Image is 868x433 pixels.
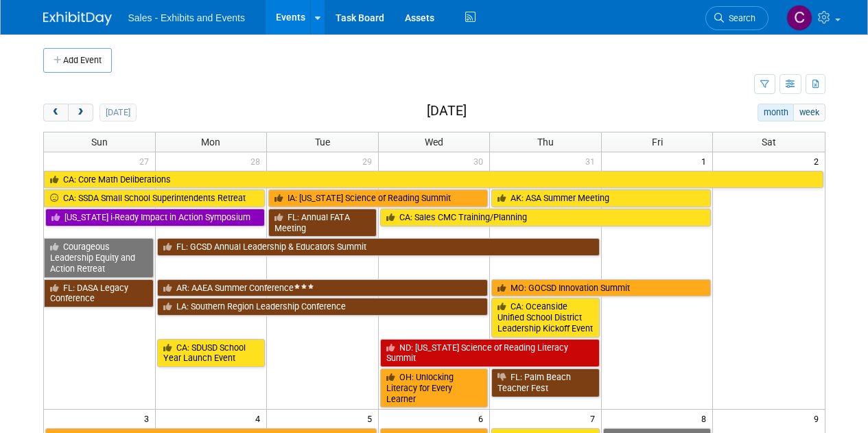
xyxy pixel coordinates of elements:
[99,104,136,121] button: [DATE]
[268,209,377,237] a: FL: Annual FATA Meeting
[43,12,112,25] img: ExhibitDay
[724,13,755,23] span: Search
[584,152,601,169] span: 31
[537,137,554,148] span: Thu
[758,104,794,121] button: month
[793,104,825,121] button: week
[705,6,769,30] a: Search
[380,368,489,408] a: OH: Unlocking Literacy for Every Learner
[128,12,245,23] span: Sales - Exhibits and Events
[157,238,600,256] a: FL: GCSD Annual Leadership & Educators Summit
[68,104,93,121] button: next
[91,137,108,148] span: Sun
[380,209,712,226] a: CA: Sales CMC Training/Planning
[812,410,825,427] span: 9
[143,410,155,427] span: 3
[427,104,467,119] h2: [DATE]
[366,410,378,427] span: 5
[786,5,812,31] img: Christine Lurz
[589,410,601,427] span: 7
[157,298,489,316] a: LA: Southern Region Leadership Conference
[425,137,443,148] span: Wed
[812,152,825,169] span: 2
[315,137,330,148] span: Tue
[249,152,266,169] span: 28
[138,152,155,169] span: 27
[472,152,489,169] span: 30
[43,48,112,73] button: Add Event
[700,152,712,169] span: 1
[762,137,776,148] span: Sat
[201,137,220,148] span: Mon
[491,189,711,207] a: AK: ASA Summer Meeting
[700,410,712,427] span: 8
[45,209,266,226] a: [US_STATE] i-Ready Impact in Action Symposium
[380,339,600,367] a: ND: [US_STATE] Science of Reading Literacy Summit
[254,410,266,427] span: 4
[491,279,711,297] a: MO: GOCSD Innovation Summit
[361,152,378,169] span: 29
[491,298,600,337] a: CA: Oceanside Unified School District Leadership Kickoff Event
[44,171,823,189] a: CA: Core Math Deliberations
[491,368,600,397] a: FL: Palm Beach Teacher Fest
[268,189,488,207] a: IA: [US_STATE] Science of Reading Summit
[477,410,489,427] span: 6
[157,339,266,367] a: CA: SDUSD School Year Launch Event
[43,104,69,121] button: prev
[44,238,154,277] a: Courageous Leadership Equity and Action Retreat
[44,189,266,207] a: CA: SSDA Small School Superintendents Retreat
[652,137,663,148] span: Fri
[44,279,154,307] a: FL: DASA Legacy Conference
[157,279,489,297] a: AR: AAEA Summer Conference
